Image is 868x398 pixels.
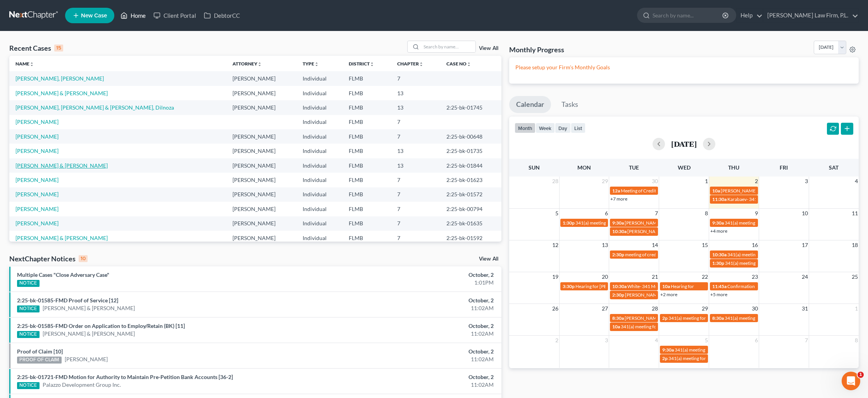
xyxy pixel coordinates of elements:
[701,272,709,281] span: 22
[391,173,440,187] td: 7
[446,61,471,67] a: Case Nounfold_more
[662,283,670,289] span: 10a
[555,123,571,133] button: day
[601,177,609,186] span: 29
[340,279,494,286] div: 1:01PM
[9,43,63,53] div: Recent Cases
[15,133,59,140] a: [PERSON_NAME]
[751,272,759,281] span: 23
[340,297,494,304] div: October, 2
[15,75,104,82] a: [PERSON_NAME], [PERSON_NAME]
[340,322,494,330] div: October, 2
[296,202,343,216] td: Individual
[17,374,233,380] a: 2:25-bk-01721-FMD Motion for Authority to Maintain Pre-Petition Bank Accounts [36-2]
[226,71,296,86] td: [PERSON_NAME]
[727,196,775,202] span: Karabaev- 341 Meeting
[712,283,727,289] span: 11:45a
[515,123,536,133] button: month
[17,348,63,355] a: Proof of Claim [10]
[296,231,343,245] td: Individual
[858,372,864,378] span: 1
[551,304,559,313] span: 26
[575,283,636,289] span: Hearing for [PERSON_NAME]
[343,100,391,115] td: FLMB
[801,209,809,218] span: 10
[529,164,540,171] span: Sun
[343,202,391,216] td: FLMB
[15,220,59,226] a: [PERSON_NAME]
[226,173,296,187] td: [PERSON_NAME]
[721,188,785,194] span: [PERSON_NAME]- 341 Meeting
[391,216,440,231] td: 7
[551,240,559,250] span: 12
[440,187,502,202] td: 2:25-bk-01572
[536,123,555,133] button: week
[65,355,108,363] a: [PERSON_NAME]
[551,272,559,281] span: 19
[15,162,108,169] a: [PERSON_NAME] & [PERSON_NAME]
[419,62,424,67] i: unfold_more
[391,158,440,173] td: 13
[440,100,502,115] td: 2:25-bk-01745
[391,129,440,144] td: 7
[296,187,343,202] td: Individual
[340,381,494,389] div: 11:02AM
[43,304,135,312] a: [PERSON_NAME] & [PERSON_NAME]
[509,45,564,54] h3: Monthly Progress
[343,158,391,173] td: FLMB
[601,240,609,250] span: 13
[397,61,424,67] a: Chapterunfold_more
[651,272,659,281] span: 21
[662,315,668,321] span: 2p
[15,104,174,111] a: [PERSON_NAME], [PERSON_NAME] & [PERSON_NAME], Dilnoza
[727,252,843,257] span: 341(a) meeting for [PERSON_NAME] & [PERSON_NAME]
[660,292,677,297] a: +2 more
[763,9,858,22] a: [PERSON_NAME] Law Firm, P.L.
[612,283,627,289] span: 10:30a
[610,196,627,202] a: +7 more
[625,252,710,257] span: meeting of creditors for [PERSON_NAME]
[15,61,34,67] a: Nameunfold_more
[440,129,502,144] td: 2:25-bk-00648
[15,148,59,154] a: [PERSON_NAME]
[343,129,391,144] td: FLMB
[17,331,40,338] div: NOTICE
[343,187,391,202] td: FLMB
[662,347,674,353] span: 9:30a
[15,206,59,212] a: [PERSON_NAME]
[612,252,624,257] span: 2:30p
[232,61,262,67] a: Attorneyunfold_more
[43,381,121,389] a: Palazzo Development Group Inc.
[391,100,440,115] td: 13
[421,41,475,52] input: Search by name...
[563,283,575,289] span: 3:30p
[804,336,809,345] span: 7
[343,173,391,187] td: FLMB
[29,62,34,67] i: unfold_more
[440,158,502,173] td: 2:25-bk-01844
[343,144,391,158] td: FLMB
[226,86,296,100] td: [PERSON_NAME]
[851,272,859,281] span: 25
[9,254,88,263] div: NextChapter Notices
[627,228,692,234] span: [PERSON_NAME]- 341 Meeting
[296,115,343,129] td: Individual
[712,188,720,194] span: 10a
[678,164,691,171] span: Wed
[349,61,374,67] a: Districtunfold_more
[555,96,585,113] a: Tasks
[710,292,727,297] a: +5 more
[651,240,659,250] span: 14
[563,220,575,226] span: 1:30p
[303,61,319,67] a: Typeunfold_more
[343,115,391,129] td: FLMB
[17,297,118,304] a: 2:25-bk-01585-FMD Proof of Service [12]
[15,90,108,96] a: [PERSON_NAME] & [PERSON_NAME]
[712,196,727,202] span: 11:30a
[701,304,709,313] span: 29
[737,9,763,22] a: Help
[17,271,109,278] a: Multiple Cases "Close Adversary Case"
[509,96,551,113] a: Calendar
[612,292,624,298] span: 2:30p
[200,9,244,22] a: DebtorCC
